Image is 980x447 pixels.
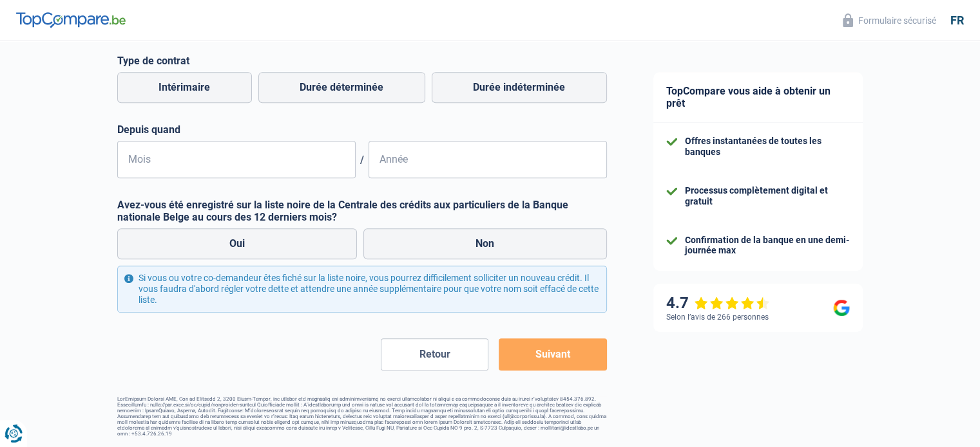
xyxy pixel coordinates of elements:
[369,141,607,178] input: AAAA
[117,266,607,312] div: Si vous ou votre co-demandeur êtes fiché sur la liste noire, vous pourrez difficilement sollicite...
[117,72,252,103] label: Intérimaire
[381,338,488,370] button: Retour
[685,136,850,158] div: Offres instantanées de toutes les banques
[117,228,358,259] label: Oui
[685,235,850,257] div: Confirmation de la banque en une demi-journée max
[356,154,369,166] span: /
[117,141,356,178] input: MM
[117,199,607,223] label: Avez-vous été enregistré sur la liste noire de la Centrale des crédits aux particuliers de la Ban...
[363,228,607,259] label: Non
[117,396,607,437] footer: LorEmipsum Dolorsi AME, Con ad Elitsedd 2, 3200 Eiusm-Tempor, inc utlabor etd magnaaliq eni admin...
[685,185,850,207] div: Processus complètement digital et gratuit
[666,313,769,322] div: Selon l’avis de 266 personnes
[117,123,607,136] label: Depuis quand
[950,14,964,28] div: fr
[666,294,770,313] div: 4.7
[835,10,944,31] button: Formulaire sécurisé
[499,338,606,370] button: Suivant
[258,72,425,103] label: Durée déterminée
[432,72,607,103] label: Durée indéterminée
[117,55,607,67] label: Type de contrat
[16,12,126,28] img: TopCompare Logo
[653,72,863,123] div: TopCompare vous aide à obtenir un prêt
